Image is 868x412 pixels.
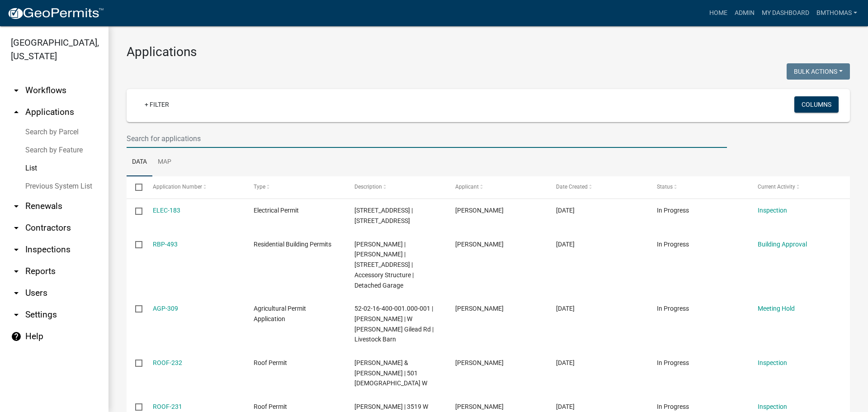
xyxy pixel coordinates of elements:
[11,331,22,342] i: help
[11,309,22,320] i: arrow_drop_down
[254,305,306,322] span: Agricultural Permit Application
[556,403,575,410] span: 08/21/2025
[547,176,648,198] datatable-header-cell: Date Created
[758,305,795,312] a: Meeting Hold
[455,241,504,248] span: Chris Dodd
[254,241,331,248] span: Residential Building Permits
[127,148,152,177] a: Data
[787,63,850,80] button: Bulk Actions
[455,403,504,410] span: Hector Acuna
[153,207,180,214] a: ELEC-183
[11,223,22,233] i: arrow_drop_down
[153,359,182,366] a: ROOF-232
[758,403,787,410] a: Inspection
[731,5,758,22] a: Admin
[758,5,813,22] a: My Dashboard
[657,241,689,248] span: In Progress
[794,96,839,113] button: Columns
[11,85,22,96] i: arrow_drop_down
[254,403,287,410] span: Roof Permit
[749,176,850,198] datatable-header-cell: Current Activity
[447,176,547,198] datatable-header-cell: Applicant
[137,96,176,113] a: + Filter
[657,359,689,366] span: In Progress
[813,5,861,22] a: bmthomas
[11,288,22,298] i: arrow_drop_down
[657,403,689,410] span: In Progress
[758,359,787,366] a: Inspection
[153,403,182,410] a: ROOF-231
[254,184,265,190] span: Type
[11,201,22,212] i: arrow_drop_down
[354,305,434,343] span: 52-02-16-400-001.000-001 | Weaver, Lynn D | W Macy Gilead Rd | Livestock Barn
[758,241,807,248] a: Building Approval
[354,359,427,387] span: Thomas Foust & Jackie Ann Wiley | 501 N 400 W
[455,359,504,366] span: Hector Acuna
[657,207,689,214] span: In Progress
[354,241,414,289] span: Chris Dodd | Chris Dodd | 1860 W 1050 S MIAMI, IN 46959 | Accessory Structure | Detached Garage
[455,184,479,190] span: Applicant
[11,266,22,277] i: arrow_drop_down
[11,107,22,118] i: arrow_drop_up
[556,207,575,214] span: 08/22/2025
[11,244,22,255] i: arrow_drop_down
[556,184,588,190] span: Date Created
[758,184,795,190] span: Current Activity
[758,207,787,214] a: Inspection
[556,359,575,366] span: 08/21/2025
[354,207,413,224] span: 17893 Little Chicago Rd | 2293 W 1350 S
[127,176,144,198] datatable-header-cell: Select
[127,44,850,60] h3: Applications
[354,184,382,190] span: Description
[657,305,689,312] span: In Progress
[556,241,575,248] span: 08/21/2025
[127,129,727,148] input: Search for applications
[346,176,447,198] datatable-header-cell: Description
[254,207,299,214] span: Electrical Permit
[556,305,575,312] span: 08/21/2025
[153,305,178,312] a: AGP-309
[245,176,345,198] datatable-header-cell: Type
[254,359,287,366] span: Roof Permit
[152,148,177,177] a: Map
[153,241,178,248] a: RBP-493
[455,207,504,214] span: Wesley Allen Wiggs
[153,184,202,190] span: Application Number
[706,5,731,22] a: Home
[455,305,504,312] span: Lynn Weaver
[144,176,245,198] datatable-header-cell: Application Number
[648,176,749,198] datatable-header-cell: Status
[657,184,673,190] span: Status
